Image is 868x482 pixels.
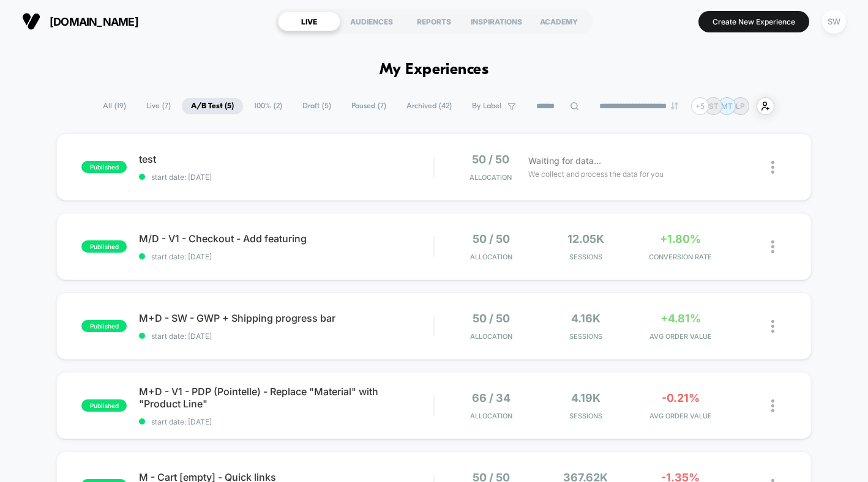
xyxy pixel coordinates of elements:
[139,417,433,426] span: start date: [DATE]
[771,161,774,174] img: close
[81,320,127,332] span: published
[736,102,745,111] p: LP
[542,332,630,341] span: Sessions
[139,385,433,410] span: M+D - V1 - PDP (Pointelle) - Replace "Material" with "Product Line"
[822,10,846,34] div: SW
[671,102,678,109] img: end
[139,252,433,261] span: start date: [DATE]
[636,332,725,341] span: AVG ORDER VALUE
[709,102,719,111] p: ST
[139,312,433,324] span: M+D - SW - GWP + Shipping progress bar
[342,98,395,114] span: Paused ( 7 )
[403,12,465,31] div: REPORTS
[571,391,600,404] span: 4.19k
[571,312,600,325] span: 4.16k
[278,12,340,31] div: LIVE
[81,399,127,412] span: published
[771,320,774,333] img: close
[139,153,433,165] span: test
[698,11,809,32] button: Create New Experience
[245,98,291,114] span: 100% ( 2 )
[567,232,604,245] span: 12.05k
[81,240,127,253] span: published
[470,412,512,420] span: Allocation
[472,391,511,404] span: 66 / 34
[472,102,501,111] span: By Label
[660,312,701,325] span: +4.81%
[691,97,709,115] div: + 5
[139,232,433,245] span: M/D - V1 - Checkout - Add featuring
[182,98,243,114] span: A/B Test ( 5 )
[397,98,461,114] span: Archived ( 42 )
[542,412,630,420] span: Sessions
[139,332,433,341] span: start date: [DATE]
[528,12,590,31] div: ACADEMY
[771,399,774,412] img: close
[50,15,138,28] span: [DOMAIN_NAME]
[470,332,512,341] span: Allocation
[472,153,509,166] span: 50 / 50
[818,9,850,34] button: SW
[139,172,433,182] span: start date: [DATE]
[528,154,601,168] span: Waiting for data...
[293,98,340,114] span: Draft ( 5 )
[636,412,725,420] span: AVG ORDER VALUE
[81,161,127,173] span: published
[721,102,733,111] p: MT
[528,168,664,180] span: We collect and process the data for you
[660,232,701,245] span: +1.80%
[137,98,180,114] span: Live ( 7 )
[465,12,528,31] div: INSPIRATIONS
[470,253,512,261] span: Allocation
[473,312,510,325] span: 50 / 50
[470,173,512,182] span: Allocation
[340,12,403,31] div: AUDIENCES
[94,98,135,114] span: All ( 19 )
[473,232,510,245] span: 50 / 50
[542,253,630,261] span: Sessions
[662,391,700,404] span: -0.21%
[636,253,725,261] span: CONVERSION RATE
[380,61,489,79] h1: My Experiences
[22,12,40,31] img: Visually logo
[771,240,774,253] img: close
[18,12,142,31] button: [DOMAIN_NAME]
